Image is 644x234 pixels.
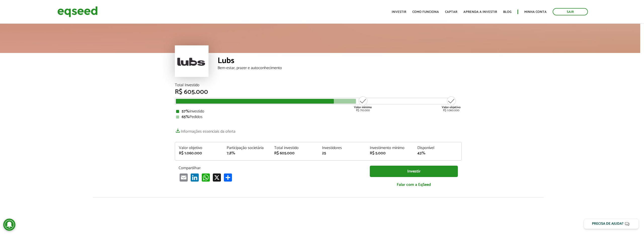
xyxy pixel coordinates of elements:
[445,10,457,14] a: Captar
[182,113,189,120] strong: 65%
[442,96,461,112] div: R$ 1.060.000
[179,151,219,155] div: R$ 1.060.000
[442,105,461,110] strong: Valor objetivo
[463,10,497,14] a: Aprenda a investir
[223,173,233,181] a: Compartilhar
[182,108,189,115] strong: 57%
[227,146,267,150] div: Participação societária
[176,115,460,119] div: Pedidos
[175,89,462,95] div: R$ 605.000
[322,146,362,150] div: Investidores
[392,10,406,14] a: Investir
[274,146,314,150] div: Total investido
[274,151,314,155] div: R$ 605.000
[353,96,372,112] div: R$ 710.000
[370,180,458,190] a: Falar com a EqSeed
[218,57,462,66] div: Lubs
[179,166,362,170] p: Compartilhar:
[354,105,372,110] strong: Valor mínimo
[175,127,235,134] a: Informações essenciais da oferta
[227,151,267,155] div: 7,8%
[412,10,439,14] a: Como funciona
[417,146,458,150] div: Disponível
[322,151,362,155] div: 25
[179,173,189,181] a: Email
[417,151,458,155] div: 43%
[190,173,200,181] a: LinkedIn
[524,10,547,14] a: Minha conta
[175,83,462,87] div: Total Investido
[176,109,460,113] div: Investido
[201,173,211,181] a: WhatsApp
[370,146,410,150] div: Investimento mínimo
[179,146,219,150] div: Valor objetivo
[57,5,98,18] img: EqSeed
[553,8,588,15] a: Sair
[370,151,410,155] div: R$ 5.000
[218,66,462,70] div: Bem-estar, prazer e autoconhecimento
[503,10,511,14] a: Blog
[212,173,222,181] a: X
[370,166,458,177] a: Investir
